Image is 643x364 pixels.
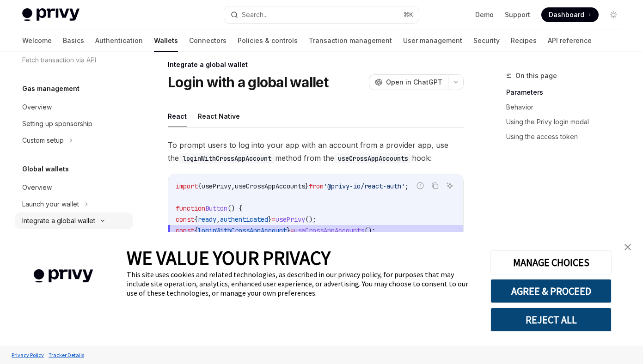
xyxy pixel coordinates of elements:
span: authenticated [220,215,268,224]
span: { [194,226,198,235]
button: Report incorrect code [414,180,426,192]
span: = [272,215,276,224]
div: Custom setup [22,135,64,146]
button: React Native [198,105,240,127]
span: useCrossAppAccounts [235,182,305,190]
span: } [305,182,309,190]
a: Parameters [506,85,628,100]
span: usePrivy [202,182,231,190]
button: Toggle dark mode [606,7,621,22]
h5: Gas management [22,83,80,94]
a: Overview [15,229,133,246]
button: Open in ChatGPT [369,74,448,90]
span: useCrossAppAccounts [294,226,364,235]
div: Setting up sponsorship [22,118,92,129]
span: } [268,215,272,224]
button: MANAGE CHOICES [490,250,612,274]
a: Dashboard [541,7,599,22]
div: This site uses cookies and related technologies, as described in our privacy policy, for purposes... [127,270,477,297]
img: light logo [22,8,80,21]
a: Basics [63,30,84,52]
a: Overview [15,99,133,115]
button: Copy the contents from the code block [429,180,441,192]
div: Launch your wallet [22,199,79,210]
a: Support [505,10,530,19]
span: function [176,204,205,212]
code: useCrossAppAccounts [334,153,412,164]
span: To prompt users to log into your app with an account from a provider app, use the method from the... [168,139,464,164]
span: (); [364,226,375,235]
button: REJECT ALL [490,308,612,332]
a: User management [403,30,462,52]
span: { [194,215,198,224]
span: = [290,226,294,235]
span: import [176,182,198,190]
span: Button [205,204,227,212]
span: On this page [515,70,557,81]
div: Integrate a global wallet [168,60,464,69]
h1: Login with a global wallet [168,74,329,91]
span: , [216,215,220,224]
span: const [176,226,194,235]
button: Ask AI [444,180,456,192]
span: } [287,226,290,235]
button: AGREE & PROCEED [490,279,612,303]
span: { [198,182,202,190]
div: Overview [22,102,52,113]
a: Tracker Details [46,347,86,363]
span: const [176,215,194,224]
img: close banner [625,244,631,250]
span: , [231,182,235,190]
span: WE VALUE YOUR PRIVACY [127,246,331,270]
span: loginWithCrossAppAccount [198,226,287,235]
a: Using the access token [506,129,628,144]
a: close banner [619,238,637,256]
a: Authentication [95,30,143,52]
span: Open in ChatGPT [386,78,442,87]
a: Behavior [506,100,628,115]
a: Transaction management [309,30,392,52]
span: () { [227,204,242,212]
span: ⌘ K [404,11,413,18]
span: from [309,182,324,190]
a: Wallets [154,30,178,52]
span: ; [405,182,409,190]
a: Demo [475,10,494,19]
div: Integrate a global wallet [22,215,95,226]
img: company logo [14,256,113,296]
a: Security [473,30,500,52]
span: Dashboard [549,10,584,19]
span: '@privy-io/react-auth' [324,182,405,190]
h5: Global wallets [22,164,69,175]
a: Using the Privy login modal [506,115,628,129]
code: loginWithCrossAppAccount [179,153,275,164]
a: API reference [548,30,592,52]
button: Search...⌘K [224,6,419,23]
a: Privacy Policy [9,347,46,363]
div: Search... [242,9,268,20]
a: Recipes [511,30,537,52]
a: Welcome [22,30,52,52]
a: Overview [15,179,133,196]
a: Setting up sponsorship [15,115,133,132]
a: Connectors [189,30,227,52]
a: Policies & controls [238,30,298,52]
span: (); [305,215,316,224]
button: React [168,105,187,127]
span: ready [198,215,216,224]
span: usePrivy [276,215,305,224]
div: Overview [22,182,52,193]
